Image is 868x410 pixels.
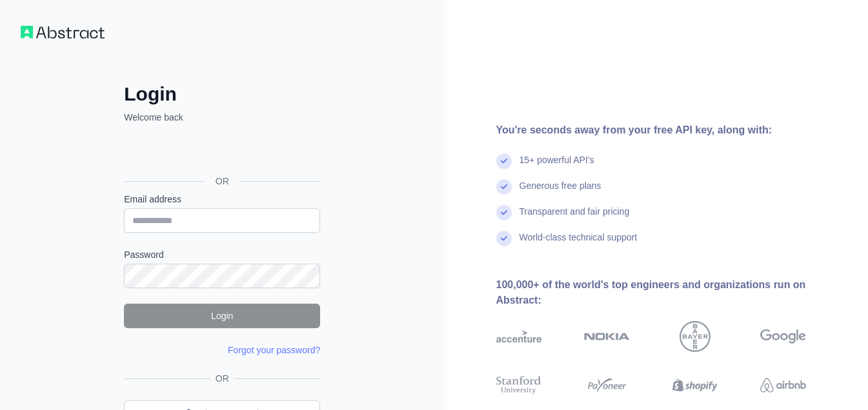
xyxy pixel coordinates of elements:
[672,374,718,396] img: shopify
[124,248,320,261] label: Password
[584,321,630,352] img: nokia
[520,153,594,179] div: 15+ powerful API's
[496,374,542,396] img: stanford university
[520,179,601,205] div: Generous free plans
[496,231,512,246] img: check mark
[228,345,320,355] a: Forgot your password?
[496,205,512,220] img: check mark
[124,193,320,206] label: Email address
[496,153,512,169] img: check mark
[124,83,320,106] h2: Login
[496,277,848,308] div: 100,000+ of the world's top engineers and organizations run on Abstract:
[520,205,630,231] div: Transparent and fair pricing
[205,175,239,188] span: OR
[496,122,848,138] div: You're seconds away from your free API key, along with:
[496,321,542,352] img: accenture
[496,179,512,195] img: check mark
[210,372,234,385] span: OR
[760,374,806,396] img: airbnb
[520,231,638,257] div: World-class technical support
[124,304,320,328] button: Login
[21,26,105,39] img: Workflow
[117,138,324,166] iframe: Sign in with Google Button
[124,111,320,124] p: Welcome back
[680,321,711,352] img: bayer
[584,374,630,396] img: payoneer
[760,321,806,352] img: google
